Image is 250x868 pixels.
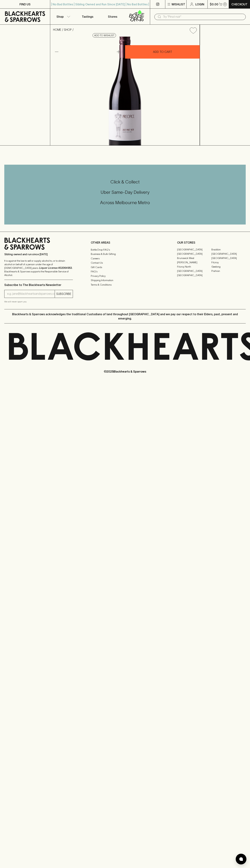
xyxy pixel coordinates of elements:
[195,2,204,6] p: Login
[231,2,247,6] p: Checkout
[4,253,73,256] p: Sibling owned and run since [DATE]
[100,9,125,24] a: Stores
[91,265,159,269] a: Gift Cards
[108,14,117,19] p: Stores
[39,266,72,269] strong: Liquor License #32064953
[4,283,73,287] p: Subscribe to The Blackhearts Newsletter
[177,273,211,278] a: [GEOGRAPHIC_DATA]
[56,14,64,19] p: Shop
[211,269,246,273] a: Prahran
[91,252,159,256] a: Business & Bulk Gifting
[4,259,73,277] p: It is against the law to sell or supply alcohol to, or to obtain alcohol on behalf of a person un...
[177,265,211,269] a: Fitzroy North
[177,260,211,265] a: [PERSON_NAME]
[91,270,159,274] a: FAQ's
[4,189,246,195] h5: Uber Same-Day Delivery
[177,252,211,256] a: [GEOGRAPHIC_DATA]
[7,312,243,321] p: Blackhearts & Sparrows acknowledges the traditional Custodians of land throughout [GEOGRAPHIC_DAT...
[91,240,159,245] p: OTHER AREAS
[50,9,75,24] button: Shop
[75,9,100,24] a: Tastings
[91,261,159,265] a: Contact Us
[91,283,159,287] a: Terms & Conditions
[4,200,246,206] h5: Across Melbourne Metro
[4,300,73,303] p: We will never spam you
[64,28,72,31] a: SHOP
[211,248,246,252] a: Braddon
[224,3,226,5] p: 0
[172,2,185,6] p: Wishlist
[91,248,159,252] a: Bottle Drop FAQ's
[4,179,246,185] h5: Click & Collect
[91,274,159,278] a: Privacy Policy
[55,290,73,298] button: SUBSCRIBE
[93,33,116,38] button: Add to wishlist
[177,240,246,245] p: OUR STORES
[188,26,198,35] button: Add to wishlist
[211,252,246,256] a: [GEOGRAPHIC_DATA]
[4,165,246,225] div: Call to action block
[239,857,243,861] img: bubble-icon
[50,37,200,145] img: 37294.png
[211,256,246,260] a: [GEOGRAPHIC_DATA]
[177,256,211,260] a: Brunswick West
[82,14,93,19] p: Tastings
[177,269,211,273] a: [GEOGRAPHIC_DATA]
[19,2,31,6] p: FIND US
[211,265,246,269] a: Geelong
[7,291,55,297] input: e.g. jane@blackheartsandsparrows.com.au
[210,2,218,6] p: $0.00
[177,248,211,252] a: [GEOGRAPHIC_DATA]
[163,14,243,20] input: Try "Pinot noir"
[91,278,159,283] a: Shipping Information
[53,28,61,31] a: HOME
[153,50,172,54] p: ADD TO CART
[125,45,200,59] button: ADD TO CART
[91,256,159,261] a: Careers
[211,260,246,265] a: Fitzroy
[56,292,71,296] p: SUBSCRIBE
